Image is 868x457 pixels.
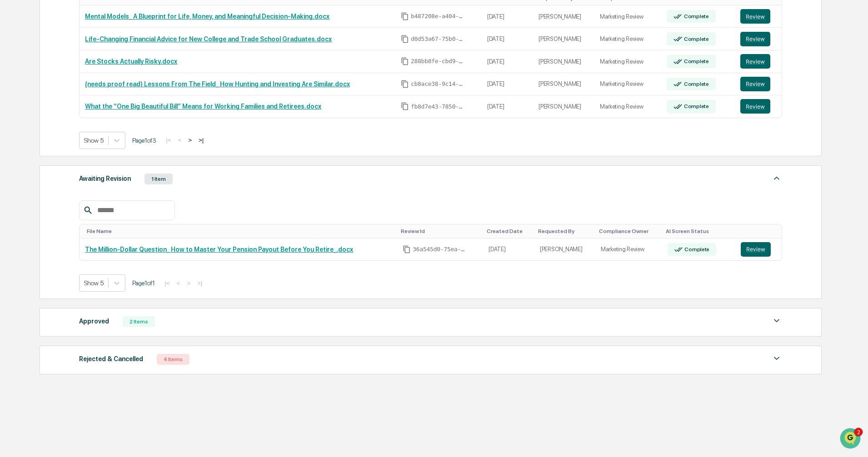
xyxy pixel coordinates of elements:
[401,102,409,110] span: Copy Id
[185,136,195,144] button: >
[682,103,709,109] div: Complete
[401,80,409,88] span: Copy Id
[595,238,662,261] td: Marketing Review
[5,199,61,216] a: 🔎Data Lookup
[174,279,183,287] button: <
[75,148,79,155] span: •
[132,279,155,287] span: Page 1 of 1
[682,13,709,20] div: Complete
[483,238,534,261] td: [DATE]
[132,137,156,144] span: Page 1 of 3
[594,5,662,28] td: Marketing Review
[411,103,465,110] span: fb8d7e43-7850-4b4b-b55f-e0655b243cdb
[740,99,770,114] button: Review
[9,19,165,34] p: How can we help?
[740,32,776,46] a: Review
[85,246,353,253] a: The Million-Dollar Question_ How to Master Your Pension Payout Before You Retire_.docx
[64,225,110,232] a: Powered byPylon
[79,353,143,365] div: Rejected & Cancelled
[682,58,709,65] div: Complete
[594,50,662,73] td: Marketing Review
[75,186,113,195] span: Attestations
[740,54,776,69] a: Review
[411,80,465,88] span: cb8ace38-9c14-4e75-94ed-eb31ca8d0ab6
[740,77,776,91] a: Review
[18,203,57,212] span: Data Lookup
[533,28,594,50] td: [PERSON_NAME]
[482,5,533,28] td: [DATE]
[9,115,24,129] img: Jack Rasmussen
[740,9,776,24] a: Review
[740,54,770,69] button: Review
[533,5,594,28] td: [PERSON_NAME]
[839,427,863,452] iframe: Open customer support
[482,73,533,96] td: [DATE]
[534,238,595,261] td: [PERSON_NAME]
[145,174,173,184] div: 1 Item
[62,182,116,199] a: 🗄️Attestations
[771,173,782,184] img: caret
[85,80,350,88] a: (needs proof read) Lessons From The Field_ How Hunting and Investing Are Similar.docx
[155,72,165,83] button: Start new chat
[41,70,149,79] div: Start new chat
[401,228,479,234] div: Toggle SortBy
[682,81,709,87] div: Complete
[141,99,165,110] button: See all
[28,148,74,155] span: [PERSON_NAME]
[538,228,592,234] div: Toggle SortBy
[80,148,99,155] span: [DATE]
[85,35,332,43] a: Life-Changing Financial Advice for New College and Trade School Graduates.docx
[79,173,131,184] div: Awaiting Revision
[41,79,125,86] div: We're available if you need us!
[594,95,662,118] td: Marketing Review
[85,13,329,20] a: Mental Models_ A Blueprint for Life, Money, and Meaningful Decision-Making.docx
[740,9,770,24] button: Review
[80,124,99,131] span: [DATE]
[85,58,177,65] a: Are Stocks Actually Risky.docx
[411,13,465,20] span: b487208e-a404-4863-be32-b92153d63407
[482,95,533,118] td: [DATE]
[401,35,409,43] span: Copy Id
[741,242,771,257] button: Review
[175,136,184,144] button: <
[18,149,25,156] img: 1746055101610-c473b297-6a78-478c-a979-82029cc54cd1
[85,103,321,110] a: What the “One Big Beautiful Bill” Means for Working Families and Retirees.docx
[401,12,409,20] span: Copy Id
[743,228,778,234] div: Toggle SortBy
[682,36,709,42] div: Complete
[9,204,16,211] div: 🔎
[740,77,770,91] button: Review
[482,28,533,50] td: [DATE]
[533,50,594,73] td: [PERSON_NAME]
[411,58,465,65] span: 288bb8fe-cbd9-4373-bded-662066e44950
[487,228,531,234] div: Toggle SortBy
[157,354,190,365] div: 4 Items
[18,124,25,131] img: 1746055101610-c473b297-6a78-478c-a979-82029cc54cd1
[594,73,662,96] td: Marketing Review
[533,73,594,96] td: [PERSON_NAME]
[28,124,74,131] span: [PERSON_NAME]
[482,50,533,73] td: [DATE]
[666,228,732,234] div: Toggle SortBy
[741,242,777,257] a: Review
[740,32,770,46] button: Review
[9,70,25,86] img: 1746055101610-c473b297-6a78-478c-a979-82029cc54cd1
[9,101,61,108] div: Past conversations
[599,228,658,234] div: Toggle SortBy
[771,353,782,364] img: caret
[533,95,594,118] td: [PERSON_NAME]
[683,246,709,253] div: Complete
[195,279,205,287] button: >|
[79,315,109,327] div: Approved
[771,315,782,326] img: caret
[5,182,62,199] a: 🖐️Preclearance
[401,57,409,65] span: Copy Id
[594,28,662,50] td: Marketing Review
[66,187,73,194] div: 🗄️
[18,186,59,195] span: Preclearance
[196,136,206,144] button: >|
[403,245,411,253] span: Copy Id
[75,124,79,131] span: •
